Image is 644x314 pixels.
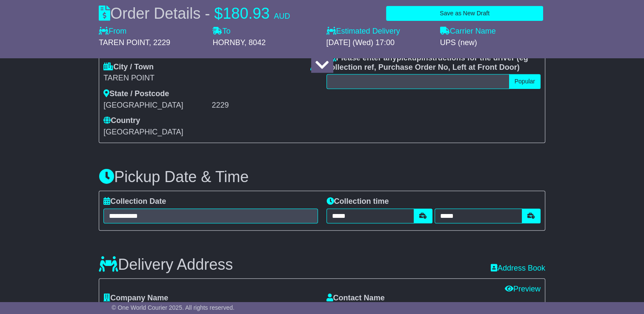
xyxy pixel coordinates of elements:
[326,38,431,48] div: [DATE] (Wed) 17:00
[326,197,389,206] label: Collection time
[440,27,496,36] label: Carrier Name
[491,264,545,272] a: Address Book
[244,38,266,47] span: , 8042
[386,6,543,21] button: Save as New Draft
[212,27,230,36] label: To
[103,197,166,206] label: Collection Date
[274,12,290,20] span: AUD
[103,116,140,126] label: Country
[99,27,126,36] label: From
[326,294,385,303] label: Contact Name
[440,38,545,48] div: UPS (new)
[212,38,244,47] span: HORNBY
[103,74,318,83] div: TAREN POINT
[149,38,170,47] span: , 2229
[223,5,269,22] span: 180.93
[103,89,169,99] label: State / Postcode
[103,294,168,303] label: Company Name
[326,27,431,36] label: Estimated Delivery
[509,74,541,89] button: Popular
[103,63,154,72] label: City / Town
[112,304,235,311] span: © One World Courier 2025. All rights reserved.
[212,101,318,110] div: 2229
[99,256,233,273] h3: Delivery Address
[103,128,183,136] span: [GEOGRAPHIC_DATA]
[99,38,149,47] span: TAREN POINT
[99,168,545,186] h3: Pickup Date & Time
[103,101,209,110] div: [GEOGRAPHIC_DATA]
[99,4,290,23] div: Order Details -
[505,285,541,293] a: Preview
[214,5,223,22] span: $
